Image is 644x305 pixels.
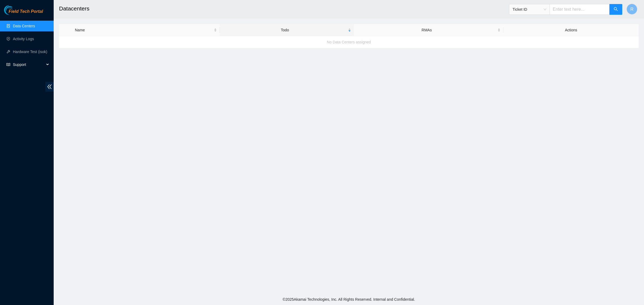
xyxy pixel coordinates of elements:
span: Field Tech Portal [9,9,43,14]
a: Data Centers [13,24,35,28]
a: Activity Logs [13,37,34,41]
span: Support [13,59,45,70]
a: Akamai TechnologiesField Tech Portal [4,10,43,17]
th: Actions [503,24,639,36]
span: double-left [45,82,54,92]
img: Akamai Technologies [4,5,27,15]
span: Ticket ID [513,5,546,13]
a: Hardware Test (isok) [13,50,47,54]
button: search [609,4,622,15]
footer: © 2025 Akamai Technologies, Inc. All Rights Reserved. Internal and Confidential. [54,294,644,305]
input: Enter text here... [550,4,610,15]
span: R [630,6,634,13]
span: read [6,63,10,66]
span: search [614,7,618,12]
button: R [627,4,637,14]
div: No Data Centers assigned [59,35,639,49]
